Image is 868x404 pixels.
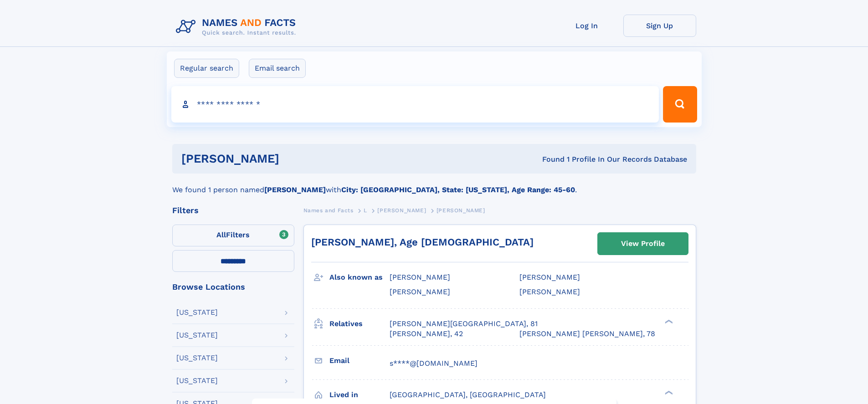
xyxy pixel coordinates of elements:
[621,233,665,254] div: View Profile
[341,185,575,194] b: City: [GEOGRAPHIC_DATA], State: [US_STATE], Age Range: 45-60
[329,270,390,285] h3: Also known as
[172,174,696,195] div: We found 1 person named with .
[550,15,623,37] a: Log In
[176,377,218,384] div: [US_STATE]
[663,318,673,324] div: ❯
[176,332,218,339] div: [US_STATE]
[172,206,294,215] div: Filters
[598,233,688,255] a: View Profile
[329,353,390,368] h3: Email
[377,207,426,214] span: [PERSON_NAME]
[303,205,354,216] a: Names and Facts
[663,86,697,123] button: Search Button
[411,154,687,164] div: Found 1 Profile In Our Records Database
[377,205,426,216] a: [PERSON_NAME]
[364,207,367,214] span: L
[329,387,390,403] h3: Lived in
[172,283,294,291] div: Browse Locations
[174,59,239,78] label: Regular search
[519,273,580,281] span: [PERSON_NAME]
[181,153,411,164] h1: [PERSON_NAME]
[390,287,450,296] span: [PERSON_NAME]
[171,86,659,123] input: search input
[329,316,390,332] h3: Relatives
[390,390,546,399] span: [GEOGRAPHIC_DATA], [GEOGRAPHIC_DATA]
[172,225,294,246] label: Filters
[663,389,673,395] div: ❯
[172,15,303,39] img: Logo Names and Facts
[249,59,306,78] label: Email search
[437,207,485,214] span: [PERSON_NAME]
[264,185,326,194] b: [PERSON_NAME]
[176,309,218,316] div: [US_STATE]
[364,205,367,216] a: L
[390,319,538,329] a: [PERSON_NAME][GEOGRAPHIC_DATA], 81
[390,329,463,339] a: [PERSON_NAME], 42
[519,329,655,339] a: [PERSON_NAME] [PERSON_NAME], 78
[216,230,226,239] span: All
[311,236,534,248] a: [PERSON_NAME], Age [DEMOGRAPHIC_DATA]
[390,273,450,281] span: [PERSON_NAME]
[623,15,696,37] a: Sign Up
[519,287,580,296] span: [PERSON_NAME]
[176,354,218,362] div: [US_STATE]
